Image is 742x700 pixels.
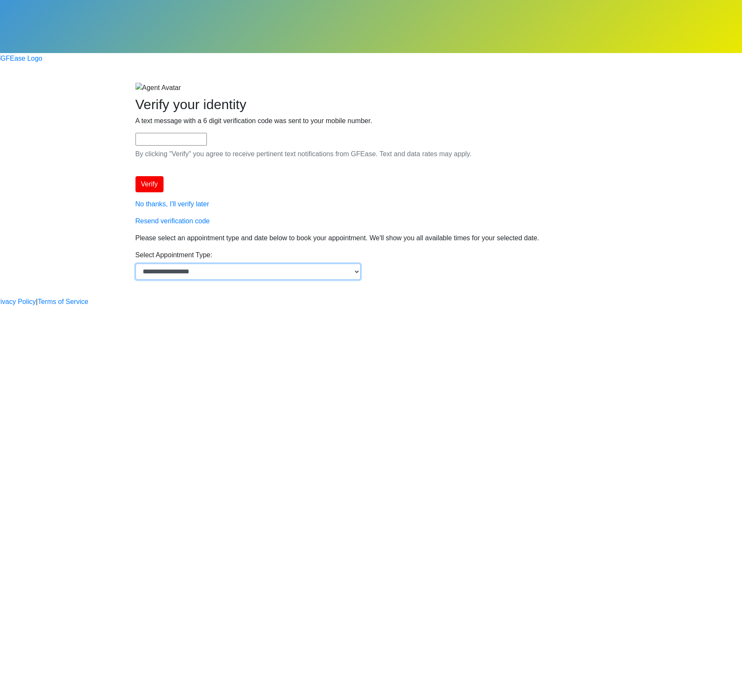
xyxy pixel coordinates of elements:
h2: Verify your identity [135,96,607,112]
label: Select Appointment Type: [135,250,212,260]
img: Agent Avatar [135,83,181,93]
a: Terms of Service [38,297,88,307]
a: Resend verification code [135,217,210,225]
p: A text message with a 6 digit verification code was sent to your mobile number. [135,116,607,126]
p: By clicking "Verify" you agree to receive pertinent text notifications from GFEase. Text and data... [135,149,607,159]
a: No thanks, I'll verify later [135,200,209,208]
p: Please select an appointment type and date below to book your appointment. We'll show you all ava... [135,233,607,243]
button: Verify [135,176,164,192]
a: | [36,297,38,307]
